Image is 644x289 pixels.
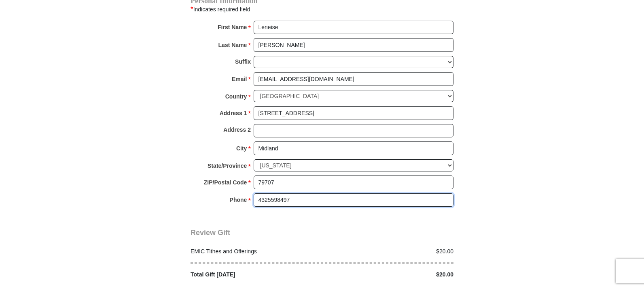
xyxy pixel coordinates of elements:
[225,91,247,102] strong: Country
[230,194,247,206] strong: Phone
[235,56,251,67] strong: Suffix
[191,4,453,15] div: Indicates required field
[191,229,230,237] span: Review Gift
[232,73,247,85] strong: Email
[220,107,247,119] strong: Address 1
[236,143,247,154] strong: City
[322,270,458,279] div: $20.00
[204,177,247,188] strong: ZIP/Postal Code
[223,124,251,135] strong: Address 2
[218,39,247,51] strong: Last Name
[208,160,247,171] strong: State/Province
[186,247,322,256] div: EMIC Tithes and Offerings
[322,247,458,256] div: $20.00
[218,21,247,33] strong: First Name
[186,270,322,279] div: Total Gift [DATE]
